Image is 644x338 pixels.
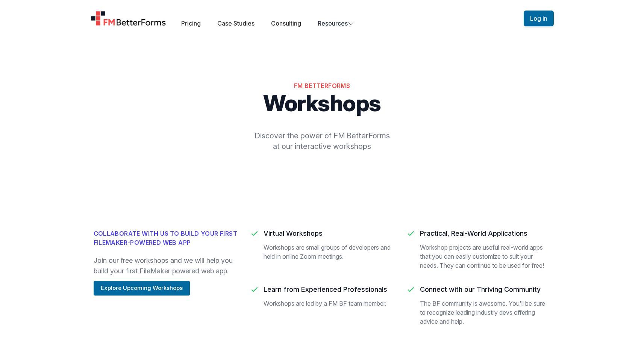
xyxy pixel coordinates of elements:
[318,19,354,28] button: Resources
[217,20,255,27] a: Case Studies
[94,81,551,90] h2: FM BetterForms
[420,243,551,270] dd: Workshop projects are useful real-world apps that you can easily customize to suit your needs. Th...
[181,20,201,27] a: Pricing
[214,130,430,152] p: Discover the power of FM BetterForms at our interactive workshops
[264,299,394,308] dd: Workshops are led by a FM BF team member.
[264,285,394,294] p: Learn from Experienced Professionals
[94,284,190,291] a: Explore Upcoming Workshops
[91,11,167,26] a: Home
[94,255,238,276] p: Join our free workshops and we will help you build your first FileMaker powered web app.
[94,229,238,247] h2: Collaborate with us to build your first FileMaker-powered web app
[82,9,563,28] nav: Global
[524,11,554,26] button: Log in
[264,243,394,261] dd: Workshops are small groups of developers and held in online Zoom meetings.
[420,285,551,294] p: Connect with our Thriving Community
[94,281,190,296] button: Explore Upcoming Workshops
[264,229,394,238] p: Virtual Workshops
[271,20,301,27] a: Consulting
[420,229,551,238] p: Practical, Real-World Applications
[420,299,551,326] dd: The BF community is awesome. You'll be sure to recognize leading industry devs offering advice an...
[94,92,551,114] p: Workshops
